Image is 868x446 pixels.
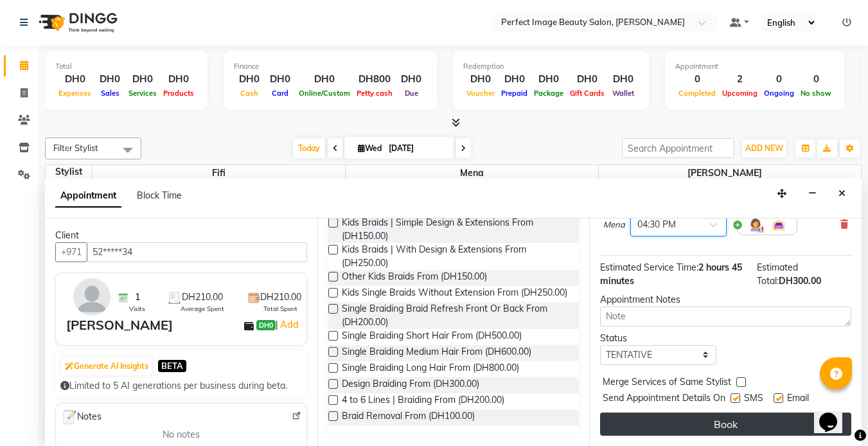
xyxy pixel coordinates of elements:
[94,72,125,87] div: DH0
[342,409,475,425] span: Braid Removal From (DH100.00)
[353,72,396,87] div: DH800
[342,345,531,361] span: Single Braiding Medium Hair From (DH600.00)
[463,72,498,87] div: DH0
[98,89,123,98] span: Sales
[342,243,569,270] span: Kids Braids | With Design & Extensions From (DH250.00)
[93,165,345,181] span: Fifi
[757,262,798,287] span: Estimated Total:
[600,332,716,345] div: Status
[797,89,835,98] span: No show
[46,165,92,179] div: Stylist
[342,286,567,302] span: Kids Single Braids Without Extension From (DH250.00)
[265,72,296,87] div: DH0
[787,391,809,407] span: Email
[600,262,742,287] span: 2 hours 45 minutes
[129,304,145,314] span: Visits
[135,290,140,304] span: 1
[498,72,531,87] div: DH0
[293,138,325,158] span: Today
[61,409,102,425] span: Notes
[160,72,197,87] div: DH0
[342,216,569,243] span: Kids Braids | Simple Design & Extensions From (DH150.00)
[62,357,152,375] button: Generate AI Insights
[53,143,98,153] span: Filter Stylist
[600,262,698,273] span: Estimated Service Time:
[66,316,173,335] div: [PERSON_NAME]
[276,317,301,332] span: |
[260,290,301,304] span: DH210.00
[531,72,567,87] div: DH0
[608,72,639,87] div: DH0
[396,72,427,87] div: DH0
[675,61,835,72] div: Appointment
[567,89,608,98] span: Gift Cards
[346,165,598,181] span: Mena
[463,61,639,72] div: Redemption
[814,395,855,433] iframe: chat widget
[719,72,761,87] div: 2
[744,391,763,407] span: SMS
[748,217,763,233] img: Hairdresser.png
[353,89,396,98] span: Petty cash
[761,72,797,87] div: 0
[603,375,731,391] span: Merge Services of Same Stylist
[55,61,197,72] div: Total
[599,165,852,181] span: [PERSON_NAME]
[463,89,498,98] span: Voucher
[745,143,783,153] span: ADD NEW
[73,278,111,316] img: avatar
[742,139,786,157] button: ADD NEW
[182,290,223,304] span: DH210.00
[269,89,292,98] span: Card
[256,320,276,330] span: DH0
[402,89,421,98] span: Due
[385,139,449,158] input: 2025-09-03
[761,89,797,98] span: Ongoing
[342,361,519,377] span: Single Braiding Long Hair From (DH800.00)
[237,89,261,98] span: Cash
[163,428,200,442] span: No notes
[55,89,94,98] span: Expenses
[137,190,182,201] span: Block Time
[600,293,851,307] div: Appointment Notes
[263,304,297,314] span: Total Spent
[833,184,851,204] button: Close
[87,242,307,262] input: Search by Name/Mobile/Email/Code
[622,138,734,158] input: Search Appointment
[234,72,265,87] div: DH0
[158,360,186,372] span: BETA
[234,61,427,72] div: Finance
[603,219,625,231] span: Mena
[342,329,522,345] span: Single Braiding Short Hair From (DH500.00)
[797,72,835,87] div: 0
[181,304,224,314] span: Average Spent
[719,89,761,98] span: Upcoming
[498,89,531,98] span: Prepaid
[675,89,719,98] span: Completed
[278,317,301,332] a: Add
[296,72,353,87] div: DH0
[342,270,487,286] span: Other Kids Braids From (DH150.00)
[567,72,608,87] div: DH0
[160,89,197,98] span: Products
[603,391,725,407] span: Send Appointment Details On
[342,393,504,409] span: 4 to 6 Lines | Braiding From (DH200.00)
[675,72,719,87] div: 0
[125,72,160,87] div: DH0
[55,242,87,262] button: +971
[55,184,121,208] span: Appointment
[342,302,569,329] span: Single Braiding Braid Refresh Front Or Back From (DH200.00)
[779,275,821,287] span: DH300.00
[125,89,160,98] span: Services
[60,379,302,393] div: Limited to 5 AI generations per business during beta.
[771,217,786,233] img: Interior.png
[33,4,121,40] img: logo
[55,72,94,87] div: DH0
[355,143,385,153] span: Wed
[600,413,851,436] button: Book
[296,89,353,98] span: Online/Custom
[342,377,479,393] span: Design Braiding From (DH300.00)
[531,89,567,98] span: Package
[55,229,307,242] div: Client
[609,89,637,98] span: Wallet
